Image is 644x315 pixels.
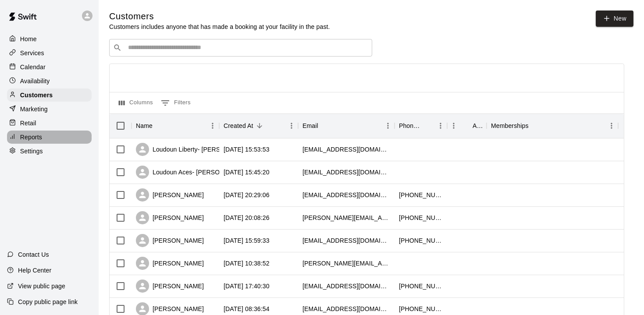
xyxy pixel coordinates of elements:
a: Services [7,46,92,60]
div: Created At [219,113,298,138]
p: Help Center [18,266,51,275]
a: Settings [7,145,92,158]
div: Phone Number [399,113,422,138]
a: Home [7,32,92,46]
h5: Customers [109,11,330,22]
div: m.symons2@icloud.com [302,191,390,199]
button: Sort [422,120,434,132]
div: Created At [224,113,253,138]
button: Menu [206,119,219,132]
p: Copy public page link [18,297,78,306]
div: Name [132,113,219,138]
button: Sort [460,120,473,132]
button: Menu [285,119,298,132]
div: Name [136,113,153,138]
p: Retail [20,119,36,127]
div: 2025-09-09 20:29:06 [224,191,270,199]
p: Contact Us [18,250,49,259]
div: [PERSON_NAME] [136,188,204,202]
p: Home [20,35,37,43]
p: Availability [20,77,50,85]
div: [PERSON_NAME] [136,211,204,224]
div: Email [298,113,395,138]
div: [PERSON_NAME] [136,234,204,247]
div: [PERSON_NAME] [136,257,204,270]
button: Menu [434,119,447,132]
div: 2025-09-10 15:45:20 [224,168,270,177]
div: +12059107306 [399,191,443,199]
div: Loudoun Aces- [PERSON_NAME] [136,166,247,179]
p: Calendar [20,63,46,71]
button: Sort [529,120,541,132]
p: Marketing [20,105,48,113]
div: +13042682567 [399,304,443,313]
div: Loudoun Liberty- [PERSON_NAME] [136,143,253,156]
div: 2025-09-06 08:36:54 [224,304,270,313]
div: +13015123694 [399,282,443,290]
div: 2025-09-09 15:59:33 [224,236,270,245]
div: dillonholbrook@gmail.com [302,304,390,313]
div: jessicasurman@icloud.com [302,282,390,290]
div: Age [473,113,482,138]
div: katieswinkreid@gmail.com [302,213,390,222]
button: Sort [253,120,266,132]
a: Reports [7,131,92,144]
a: Retail [7,117,92,130]
div: katxlnrltr@gmail.com [302,236,390,245]
div: 2025-09-06 17:40:30 [224,282,270,290]
a: Availability [7,74,92,88]
div: 2025-09-10 15:53:53 [224,145,270,154]
div: Phone Number [395,113,447,138]
p: Customers [20,91,53,99]
button: Menu [381,119,395,132]
div: 2025-09-07 10:38:52 [224,259,270,268]
div: +19047051928 [399,213,443,222]
button: Show filters [159,96,193,110]
p: Customers includes anyone that has made a booking at your facility in the past. [109,22,330,31]
button: Menu [605,119,618,132]
a: Marketing [7,103,92,116]
div: [PERSON_NAME] [136,280,204,293]
div: +17034753484 [399,236,443,245]
div: s_lucci@icloud.com [302,145,390,154]
div: phil@gowellnest.com [302,168,390,177]
div: Age [447,113,487,138]
a: Customers [7,88,92,102]
div: clinton.weishahn@gmail.com [302,259,390,268]
div: Memberships [487,113,618,138]
button: Sort [153,120,165,132]
a: Calendar [7,60,92,74]
div: Memberships [491,113,529,138]
div: 2025-09-09 20:08:26 [224,213,270,222]
div: Search customers by name or email [109,39,372,57]
button: Select columns [117,96,155,110]
p: View public page [18,282,65,290]
button: Sort [318,120,331,132]
p: Services [20,49,44,57]
a: New [596,11,633,27]
p: Settings [20,147,43,156]
button: Menu [447,119,460,132]
div: Email [302,113,318,138]
p: Reports [20,133,42,142]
